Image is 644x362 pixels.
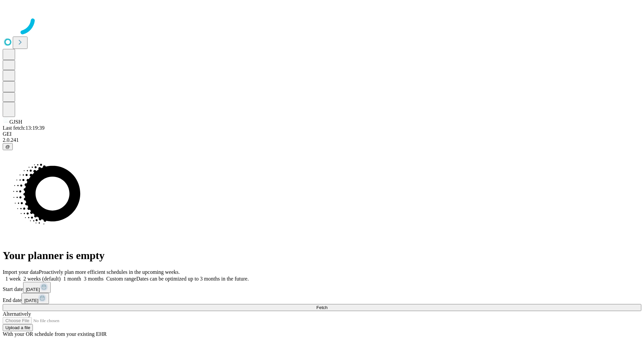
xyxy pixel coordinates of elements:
[3,282,641,293] div: Start date
[3,137,641,143] div: 2.0.241
[23,276,61,282] span: 2 weeks (default)
[5,144,10,149] span: @
[9,119,22,125] span: GJSH
[23,282,51,293] button: [DATE]
[84,276,104,282] span: 3 months
[3,249,641,262] h1: Your planner is empty
[26,287,40,292] span: [DATE]
[3,304,641,311] button: Fetch
[24,298,38,303] span: [DATE]
[3,131,641,137] div: GEI
[21,293,49,304] button: [DATE]
[3,331,107,337] span: With your OR schedule from your existing EHR
[106,276,136,282] span: Custom range
[3,269,39,275] span: Import your data
[3,143,13,150] button: @
[136,276,249,282] span: Dates can be optimized up to 3 months in the future.
[5,276,21,282] span: 1 week
[3,311,31,317] span: Alternatively
[63,276,81,282] span: 1 month
[3,293,641,304] div: End date
[316,305,327,310] span: Fetch
[39,269,180,275] span: Proactively plan more efficient schedules in the upcoming weeks.
[3,125,45,131] span: Last fetch: 13:19:39
[3,324,33,331] button: Upload a file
